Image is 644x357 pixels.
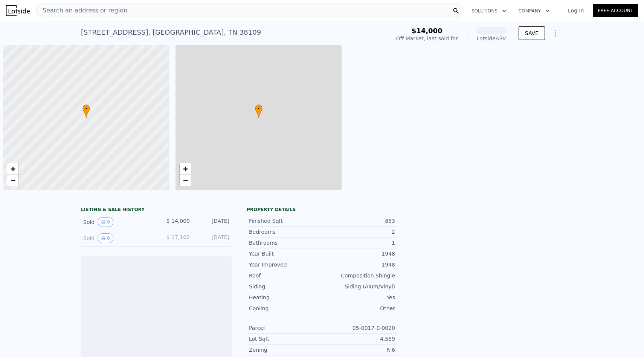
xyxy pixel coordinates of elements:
[249,217,322,225] div: Finished Sqft
[249,283,322,290] div: Siding
[255,104,262,118] div: •
[322,294,395,301] div: Yes
[249,239,322,247] div: Bathrooms
[249,324,322,332] div: Parcel
[322,346,395,354] div: R-6
[249,346,322,354] div: Zoning
[249,261,322,268] div: Year Improved
[322,272,395,279] div: Composition Shingle
[249,335,322,343] div: Lot Sqft
[249,228,322,236] div: Bedrooms
[322,283,395,290] div: Siding (Alum/Vinyl)
[7,175,18,186] a: Zoom out
[322,217,395,225] div: 853
[255,106,262,112] span: •
[166,218,190,224] span: $ 14,000
[247,207,397,213] div: Property details
[322,261,395,268] div: 1948
[11,175,15,185] span: −
[183,164,188,173] span: +
[7,163,18,175] a: Zoom in
[81,27,261,38] div: [STREET_ADDRESS] , [GEOGRAPHIC_DATA] , TN 38109
[183,175,188,185] span: −
[83,233,150,243] div: Sold
[513,4,556,18] button: Company
[180,175,191,186] a: Zoom out
[98,217,113,227] button: View historical data
[37,6,127,15] span: Search an address or region
[322,228,395,236] div: 2
[82,106,90,112] span: •
[593,4,638,17] a: Free Account
[322,239,395,247] div: 1
[249,294,322,301] div: Heating
[476,35,507,42] div: Lotside ARV
[396,35,458,42] div: Off Market, last sold for
[6,5,30,16] img: Lotside
[465,4,513,18] button: Solutions
[322,250,395,257] div: 1948
[98,233,113,243] button: View historical data
[11,164,15,173] span: +
[180,163,191,175] a: Zoom in
[548,26,563,41] button: Show Options
[519,26,545,40] button: SAVE
[322,305,395,312] div: Other
[559,7,593,14] a: Log In
[196,217,229,227] div: [DATE]
[83,217,150,227] div: Sold
[322,335,395,343] div: 4,559
[322,324,395,332] div: 05-0017-0-0020
[196,233,229,243] div: [DATE]
[82,104,90,118] div: •
[249,250,322,257] div: Year Built
[81,207,232,214] div: LISTING & SALE HISTORY
[166,234,190,240] span: $ 17,100
[249,272,322,279] div: Roof
[412,27,443,35] span: $14,000
[249,305,322,312] div: Cooling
